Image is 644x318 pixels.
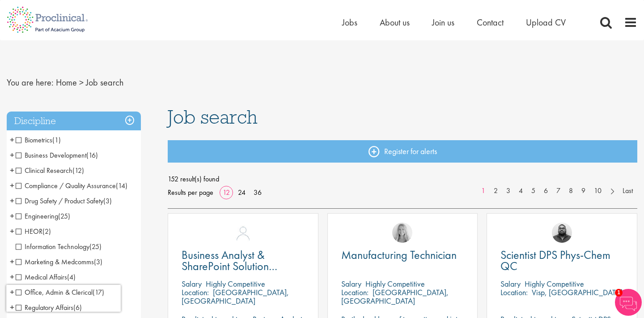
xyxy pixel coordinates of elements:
[86,77,123,88] span: Job search
[67,272,76,282] span: (4)
[58,211,70,221] span: (25)
[10,133,14,146] span: +
[72,166,84,175] span: (12)
[182,287,209,297] span: Location:
[182,279,202,289] span: Salary
[79,77,84,88] span: >
[16,196,103,206] span: Drug Safety / Product Safety
[168,172,637,186] span: 152 result(s) found
[16,272,67,282] span: Medical Affairs
[10,163,14,177] span: +
[10,194,14,207] span: +
[233,223,253,243] img: Harry Budge
[103,196,112,206] span: (3)
[589,186,606,196] a: 10
[182,287,289,306] p: [GEOGRAPHIC_DATA], [GEOGRAPHIC_DATA]
[16,166,72,175] span: Clinical Research
[615,289,642,316] img: Chatbot
[16,150,98,160] span: Business Development
[16,272,76,282] span: Medical Affairs
[182,249,305,272] a: Business Analyst & SharePoint Solution Engineer
[220,188,233,197] a: 12
[16,135,52,145] span: Biometrics
[10,255,14,268] span: +
[380,17,410,28] a: About us
[86,150,98,160] span: (16)
[42,227,51,236] span: (2)
[116,181,127,190] span: (14)
[526,17,566,28] a: Upload CV
[206,279,265,289] p: Highly Competitive
[16,242,102,251] span: Information Technology
[168,105,258,129] span: Job search
[16,181,116,190] span: Compliance / Quality Assurance
[16,196,112,206] span: Drug Safety / Product Safety
[477,17,504,28] a: Contact
[168,186,213,199] span: Results per page
[16,227,42,236] span: HEOR
[432,17,454,28] a: Join us
[577,186,590,196] a: 9
[89,242,102,251] span: (25)
[500,279,521,289] span: Salary
[7,77,54,88] span: You are here:
[539,186,552,196] a: 6
[500,287,528,297] span: Location:
[10,209,14,223] span: +
[341,287,449,306] p: [GEOGRAPHIC_DATA], [GEOGRAPHIC_DATA]
[527,186,540,196] a: 5
[182,247,277,285] span: Business Analyst & SharePoint Solution Engineer
[6,285,121,312] iframe: reCAPTCHA
[532,287,623,297] p: Visp, [GEOGRAPHIC_DATA]
[94,257,102,266] span: (3)
[341,249,464,261] a: Manufacturing Technician
[341,287,369,297] span: Location:
[10,179,14,192] span: +
[52,135,61,145] span: (1)
[7,112,141,131] h3: Discipline
[552,223,572,243] img: Ashley Bennett
[365,279,425,289] p: Highly Competitive
[235,188,249,197] a: 24
[10,270,14,284] span: +
[16,181,127,190] span: Compliance / Quality Assurance
[615,289,623,297] span: 1
[477,186,490,196] a: 1
[16,135,61,145] span: Biometrics
[502,186,515,196] a: 3
[16,242,89,251] span: Information Technology
[16,257,94,266] span: Marketing & Medcomms
[552,186,565,196] a: 7
[341,247,457,262] span: Manufacturing Technician
[564,186,577,196] a: 8
[618,186,637,196] a: Last
[514,186,527,196] a: 4
[16,150,86,160] span: Business Development
[168,140,637,163] a: Register for alerts
[16,211,70,221] span: Engineering
[489,186,502,196] a: 2
[500,249,623,272] a: Scientist DPS Phys-Chem QC
[16,257,102,266] span: Marketing & Medcomms
[250,188,265,197] a: 36
[16,211,58,221] span: Engineering
[10,224,14,238] span: +
[341,279,361,289] span: Salary
[525,279,584,289] p: Highly Competitive
[16,166,84,175] span: Clinical Research
[56,77,77,88] a: breadcrumb link
[500,247,610,274] span: Scientist DPS Phys-Chem QC
[392,223,412,243] img: Shannon Briggs
[16,227,51,236] span: HEOR
[10,148,14,162] span: +
[342,17,357,28] a: Jobs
